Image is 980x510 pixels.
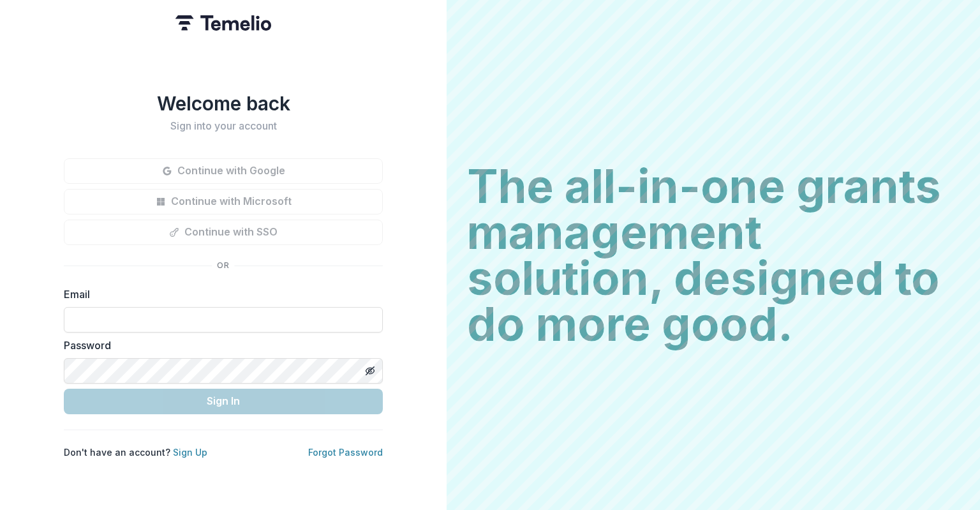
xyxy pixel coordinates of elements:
a: Forgot Password [308,447,383,458]
button: Continue with Microsoft [64,189,383,214]
h1: Welcome back [64,92,383,115]
label: Email [64,287,375,302]
a: Sign Up [173,447,207,458]
button: Sign In [64,389,383,414]
p: Don't have an account? [64,446,207,459]
button: Continue with SSO [64,220,383,245]
button: Continue with Google [64,158,383,184]
img: Temelio [175,15,271,31]
button: Toggle password visibility [360,361,380,381]
h2: Sign into your account [64,120,383,132]
label: Password [64,338,375,353]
